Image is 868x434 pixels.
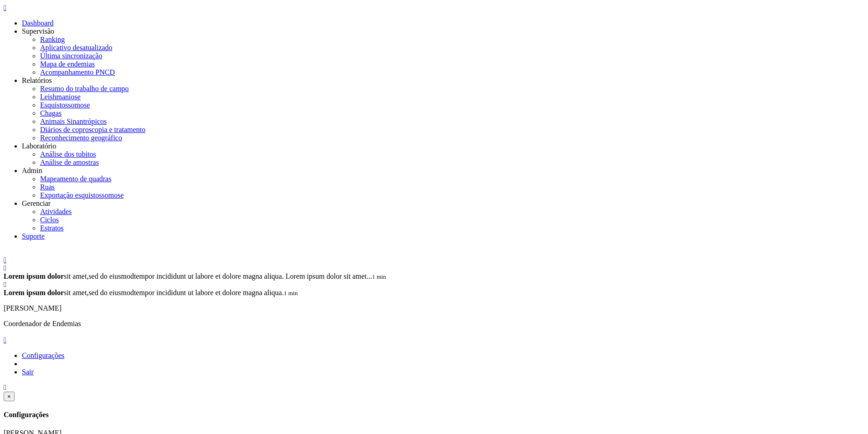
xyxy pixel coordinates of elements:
div: sit amet, tempor incididunt ut labore et dolore magna aliqua. Lorem ipsum dolor sit amet... [4,272,864,281]
a: sed do eiusmod [88,272,134,280]
a: Ranking [40,36,65,43]
a: Suporte [22,232,45,240]
h4: Configurações [4,411,864,419]
a: Chagas [40,109,62,117]
a: Admin [22,167,42,174]
a: Relatórios [22,77,52,84]
i:  [4,383,6,391]
i:  [4,264,6,272]
i:  [4,256,6,264]
a: Esquistossomose [40,101,90,109]
a: Resumo do trabalho de campo [40,85,129,92]
span: Coordenador de Endemias [4,320,81,327]
a: Análise dos tubitos [40,150,96,158]
a: Acompanhamento PNCD [40,68,115,76]
a: Aplicativo desatualizado [40,44,113,51]
small: 1 min [372,273,386,280]
a: Gerenciar [22,199,51,207]
a: Supervisão [22,27,54,35]
button: Close [4,392,15,401]
a: Exportação esquistossomose [40,191,124,199]
p: [PERSON_NAME] [4,304,864,312]
a: Mapeamento de quadras [40,175,111,183]
a: Sair [22,368,34,376]
a: Ciclos [40,216,59,224]
a:  [4,336,6,344]
a: Laboratório [22,142,56,150]
a: Reconhecimento geográfico [40,134,122,142]
span: × [7,393,11,400]
a: Animais Sinantrópicos [40,117,107,125]
a: Diários de coproscopia e tratamento [40,126,145,133]
a: Atividades [40,208,72,215]
div: sit amet, tempor incididunt ut labore et dolore magna aliqua. [4,289,864,297]
a: Leishmaniose [40,93,81,101]
i:  [4,4,6,11]
a: Ruas [40,183,55,191]
strong: Lorem ipsum dolor [4,289,64,296]
a:  [4,4,864,12]
a: sed do eiusmod [88,289,134,296]
a: Análise de amostras [40,158,99,166]
i:  [4,281,6,288]
a: Dashboard [22,19,53,27]
a: Configurações [22,352,64,359]
a: Estratos [40,224,64,232]
strong: Lorem ipsum dolor [4,272,64,280]
a: Mapa de endemias [40,60,95,68]
small: 1 min [284,290,298,296]
a: Última sincronização [40,52,102,60]
a:  [4,256,864,264]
